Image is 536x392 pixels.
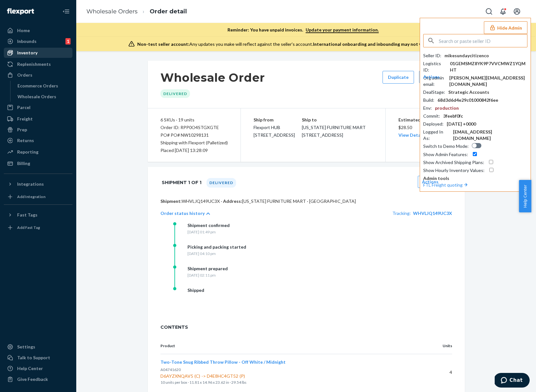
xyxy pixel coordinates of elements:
[17,344,35,350] div: Settings
[17,104,31,111] div: Parcel
[160,71,265,84] h1: Wholesale Order
[392,210,411,216] span: Tracking:
[423,105,432,111] div: Env :
[17,354,50,361] div: Talk to Support
[4,25,72,36] a: Home
[423,143,469,149] div: Switch to Demo Mode :
[425,343,452,349] p: Units
[447,121,476,127] div: [DATE] +0000
[4,158,72,168] a: Billing
[160,359,286,365] span: Two-Tone Snug Ribbed Throw Pillow - Off White / Midnight
[450,60,527,73] div: 01GEMSMZ8YK9P7VVCMWZ1YQMHT
[137,41,478,47] div: Any updates you make will reflect against the seller's account.
[160,210,205,217] p: Order status history
[7,8,34,15] img: Flexport logo
[60,5,72,18] button: Close Navigation
[162,176,201,189] h1: Shipment 1 of 1
[17,194,45,199] div: Add Integration
[423,159,484,166] div: Show Archived Shipping Plans :
[4,147,72,157] a: Reporting
[65,38,71,45] div: 1
[422,179,438,185] label: Actions
[160,379,415,386] p: 10 units per box · 11.81 x 14.96 x 23.62 in · 29.54 lbs
[302,116,373,124] p: Ship to
[17,225,40,230] div: Add Fast Tag
[17,160,30,167] div: Billing
[17,50,37,56] div: Inventory
[4,70,72,80] a: Orders
[207,178,236,188] div: Delivered
[423,52,441,59] div: Seller ID :
[423,151,468,158] div: Show Admin Features :
[17,72,32,78] div: Orders
[150,8,187,15] a: Order detail
[17,38,37,45] div: Inbounds
[14,92,73,102] a: Wholesale Orders
[17,137,34,144] div: Returns
[254,116,302,124] p: Ship from
[497,5,509,18] button: Open notifications
[4,36,72,46] a: Inbounds1
[438,97,498,103] div: 68d3d6d4e29c01000842f6ee
[453,129,527,141] div: [EMAIL_ADDRESS][DOMAIN_NAME]
[423,167,485,174] div: Show Hourly Inventory Values :
[495,373,530,389] iframe: Opens a widget where you can chat to one of our agents
[423,129,450,141] div: Logged In As :
[17,365,43,372] div: Help Center
[4,192,72,202] a: Add Integration
[423,175,527,182] p: Admin tools
[187,287,204,293] div: Shipped
[444,52,489,59] div: mikesundaycitizenco
[17,27,30,34] div: Home
[17,376,48,382] div: Give Feedback
[519,180,531,212] button: Help Center
[17,93,56,100] div: Wholesale Orders
[160,198,182,204] span: Shipment:
[160,147,228,154] div: Placed [DATE] 13:28:09
[423,97,434,103] div: Build :
[423,60,447,73] div: Logistics ID :
[17,212,37,218] div: Fast Tags
[160,324,452,330] span: CONTENTS
[443,113,463,119] div: 3feebf0fc
[4,125,72,135] a: Prep
[435,105,459,111] div: production
[160,89,190,98] div: Delivered
[160,124,228,131] div: Order ID: RPP0O4STGXGTE
[187,251,246,256] div: [DATE] 04:10 pm
[306,27,379,33] a: Update your payment information.
[160,343,415,349] p: Product
[81,2,192,21] ol: breadcrumbs
[423,113,440,119] div: Commit :
[193,373,201,379] div: (C)
[484,21,527,34] button: Hide Admin
[4,342,72,352] a: Settings
[423,75,446,87] div: Org admin email :
[187,222,230,229] div: Shipment confirmed
[413,210,452,216] a: WHVLJQ149UC3X
[4,374,72,384] button: Give Feedback
[254,125,295,138] span: Flexport HUB [STREET_ADDRESS]
[86,8,138,15] a: Wholesale Orders
[160,139,228,147] p: Shipping with Flexport (Palletized)
[4,102,72,113] a: Parcel
[398,116,452,124] p: Estimated Cost
[4,353,72,363] button: Talk to Support
[483,5,495,18] button: Open Search Box
[449,75,527,87] div: [PERSON_NAME][EMAIL_ADDRESS][DOMAIN_NAME]
[160,131,228,139] div: PO# PO# NW10298131
[4,210,72,220] button: Fast Tags
[398,116,452,139] div: $28.50
[4,135,72,146] a: Returns
[439,34,527,47] input: Search or paste seller ID
[223,198,242,204] span: Address:
[423,121,444,127] div: Deployed :
[448,89,489,95] div: Strategic Accounts
[17,181,44,187] div: Integrations
[187,244,246,250] div: Picking and packing started
[383,71,414,84] button: Duplicate
[4,48,72,58] a: Inventory
[313,41,478,47] span: International onboarding and inbounding may not work during impersonation.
